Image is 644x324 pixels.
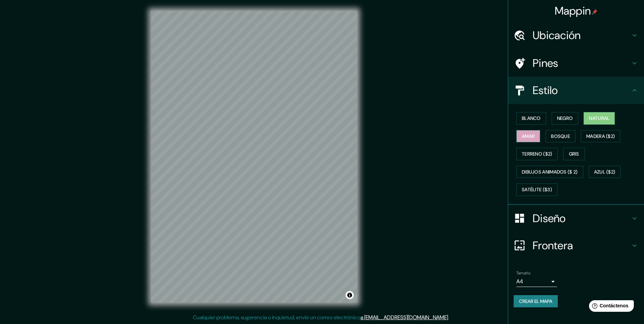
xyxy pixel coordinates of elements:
button: Satélite ($3) [516,183,557,196]
div: Pines [508,50,644,77]
div: Estilo [508,77,644,104]
button: Alternar atribución [346,291,354,299]
button: Crear el mapa [514,295,558,308]
font: Gris [569,150,579,158]
font: Amar [522,132,535,141]
button: Dibujos animados ($ 2) [516,166,583,178]
font: Dibujos animados ($ 2) [522,168,578,176]
div: . [449,313,450,322]
img: pin-icon.png [592,9,597,15]
div: . [450,313,452,322]
font: Natural [589,114,609,123]
a: a [EMAIL_ADDRESS][DOMAIN_NAME] [361,314,448,321]
button: Blanco [516,112,546,125]
p: Cualquier problema, sugerencia o inquietud, envíe un correo electrónico . [193,313,449,322]
h4: Ubicación [533,29,630,42]
label: Tamaño [516,270,530,276]
button: Gris [563,148,585,160]
div: Diseño [508,205,644,232]
h4: Estilo [533,84,630,97]
font: Bosque [551,132,570,141]
div: Frontera [508,232,644,259]
font: Blanco [522,114,541,123]
button: Amar [516,130,540,143]
h4: Frontera [533,239,630,252]
button: Terreno ($2) [516,148,558,160]
div: A4 [516,276,557,287]
button: Natural [584,112,615,125]
button: Bosque [546,130,575,143]
button: Negro [552,112,578,125]
font: Mappin [555,4,591,18]
button: Madera ($2) [581,130,620,143]
h4: Diseño [533,212,630,225]
font: Crear el mapa [519,297,552,306]
iframe: Help widget launcher [584,298,637,317]
font: Madera ($2) [586,132,615,141]
h4: Pines [533,56,630,70]
div: Ubicación [508,22,644,49]
button: Azul ($2) [589,166,621,178]
font: Terreno ($2) [522,150,552,158]
font: Negro [557,114,573,123]
canvas: Mapa [151,11,357,303]
font: Satélite ($3) [522,185,552,194]
font: Azul ($2) [594,168,615,176]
